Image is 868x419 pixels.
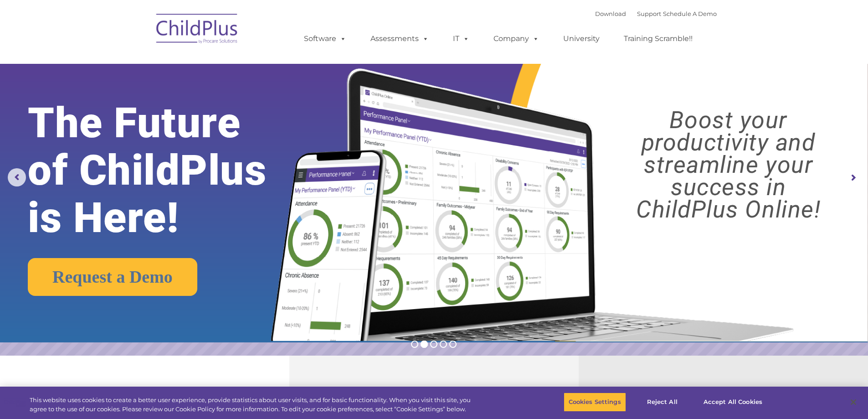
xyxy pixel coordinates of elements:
[127,60,154,67] span: Last name
[28,99,305,242] rs-layer: The Future of ChildPlus is Here!
[361,30,438,48] a: Assessments
[595,10,717,17] font: |
[600,109,857,221] rs-layer: Boost your productivity and streamline your success in ChildPlus Online!
[30,396,478,414] div: This website uses cookies to create a better user experience, provide statistics about user visit...
[444,30,478,48] a: IT
[843,392,863,412] button: Close
[564,393,626,412] button: Cookies Settings
[28,258,197,296] a: Request a Demo
[595,10,626,17] a: Download
[699,393,767,412] button: Accept All Cookies
[634,393,691,412] button: Reject All
[152,7,243,53] img: ChildPlus by Procare Solutions
[615,30,702,48] a: Training Scramble!!
[554,30,609,48] a: University
[127,98,165,104] span: Phone number
[637,10,661,17] a: Support
[663,10,717,17] a: Schedule A Demo
[484,30,548,48] a: Company
[295,30,355,48] a: Software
